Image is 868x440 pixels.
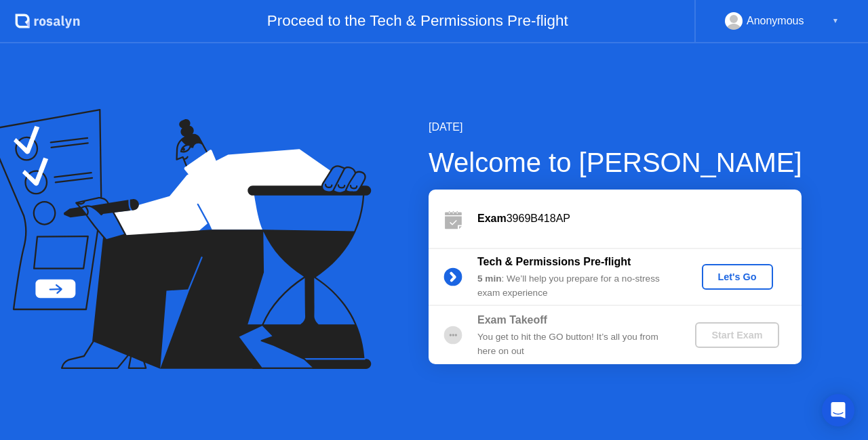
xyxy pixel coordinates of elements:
div: Let's Go [707,271,768,282]
div: ▼ [832,12,839,30]
button: Let's Go [702,264,773,290]
b: 5 min [477,273,502,284]
div: Welcome to [PERSON_NAME] [429,142,802,183]
b: Exam Takeoff [477,314,547,326]
div: Anonymous [747,12,804,30]
div: Start Exam [701,330,773,340]
button: Start Exam [695,322,778,348]
b: Exam [477,213,507,224]
div: 3969B418AP [477,211,802,227]
div: : We’ll help you prepare for a no-stress exam experience [477,272,673,300]
b: Tech & Permissions Pre-flight [477,256,631,267]
div: You get to hit the GO button! It’s all you from here on out [477,330,673,358]
div: [DATE] [429,119,802,135]
div: Open Intercom Messenger [822,394,854,426]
